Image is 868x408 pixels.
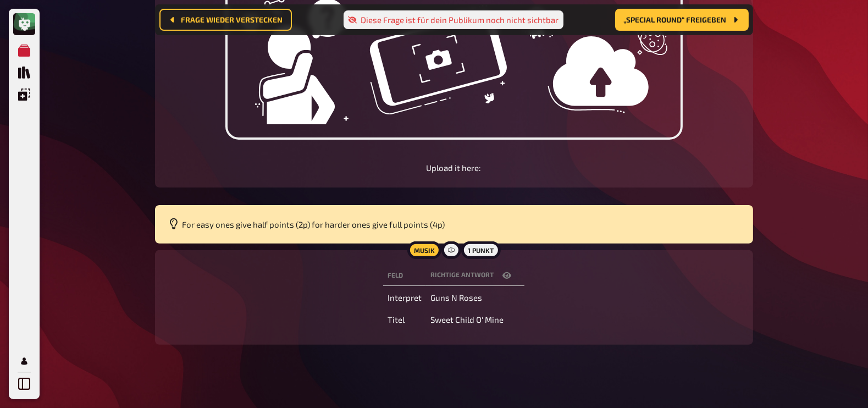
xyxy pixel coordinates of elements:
[383,288,426,308] td: Interpret
[407,241,441,259] div: Musik
[181,16,283,24] span: Frage wieder verstecken
[183,219,445,229] span: For easy ones give half points (2p) for harder ones give full points (4p)
[13,40,35,62] a: Meine Quizze
[13,62,35,84] a: Quiz Sammlung
[615,9,749,31] button: „Special Round“ freigeben
[168,162,740,174] p: Upload it here:
[13,84,35,106] a: Einblendungen
[430,315,504,324] span: Sweet Child O' Mine
[624,16,727,24] span: „Special Round“ freigeben
[13,350,35,372] a: Mein Konto
[430,293,482,302] span: Guns N Roses
[426,266,524,286] th: Richtige Antwort
[344,10,563,29] div: Diese Frage ist für dein Publikum noch nicht sichtbar
[383,310,426,330] td: Titel
[383,266,426,286] th: Feld
[461,241,500,259] div: 1 Punkt
[159,9,292,31] button: Frage wieder verstecken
